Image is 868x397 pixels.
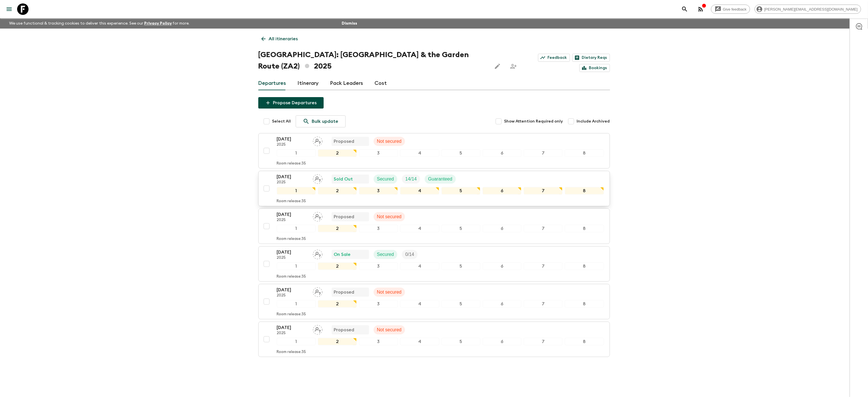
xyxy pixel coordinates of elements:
[258,171,610,206] button: [DATE]2025Assign pack leaderSold OutSecuredTrip FillGuaranteed12345678Room release:35
[442,149,480,157] div: 5
[359,262,398,270] div: 3
[565,300,604,308] div: 8
[374,212,405,221] div: Not secured
[318,149,357,157] div: 2
[524,338,563,345] div: 7
[313,327,323,331] span: Assign pack leader
[313,176,323,181] span: Assign pack leader
[277,218,308,222] p: 2025
[377,289,402,296] p: Not secured
[400,300,439,308] div: 4
[377,326,402,333] p: Not secured
[442,338,480,345] div: 5
[377,176,394,183] p: Secured
[318,262,357,270] div: 2
[400,187,439,195] div: 4
[258,33,301,45] a: All itineraries
[334,326,355,333] p: Proposed
[258,322,610,357] button: [DATE]2025Assign pack leaderProposedNot secured12345678Room release:35
[374,250,398,259] div: Secured
[483,149,521,157] div: 6
[277,143,308,147] p: 2025
[402,175,420,184] div: Trip Fill
[277,173,308,180] p: [DATE]
[374,288,405,297] div: Not secured
[313,289,323,294] span: Assign pack leader
[377,138,402,145] p: Not secured
[524,300,563,308] div: 7
[492,61,503,72] button: Edit this itinerary
[402,250,418,259] div: Trip Fill
[277,187,316,195] div: 1
[318,300,357,308] div: 2
[258,97,324,109] button: Propose Departures
[277,338,316,345] div: 1
[277,274,306,279] p: Room release: 35
[359,187,398,195] div: 3
[377,251,394,258] p: Secured
[524,225,563,232] div: 7
[359,300,398,308] div: 3
[442,187,480,195] div: 5
[483,187,521,195] div: 6
[318,187,357,195] div: 2
[483,262,521,270] div: 6
[565,187,604,195] div: 8
[277,225,316,232] div: 1
[483,300,521,308] div: 6
[334,251,351,258] p: On Sale
[359,225,398,232] div: 3
[312,118,339,125] p: Bulk update
[258,133,610,169] button: [DATE]2025Assign pack leaderProposedNot secured12345678Room release:35
[144,21,172,25] a: Privacy Policy
[269,35,298,42] p: All itineraries
[7,18,192,29] p: We use functional & tracking cookies to deliver this experience. See our for more.
[565,225,604,232] div: 8
[374,175,398,184] div: Secured
[334,176,353,183] p: Sold Out
[258,77,286,90] a: Departures
[318,225,357,232] div: 2
[483,338,521,345] div: 6
[405,176,417,183] p: 14 / 14
[340,19,359,27] button: Dismiss
[504,119,563,124] span: Show Attention Required only
[538,54,570,62] a: Feedback
[359,149,398,157] div: 3
[277,324,308,331] p: [DATE]
[330,77,363,90] a: Pack Leaders
[572,54,610,62] a: Dietary Reqs
[374,137,405,146] div: Not secured
[313,138,323,143] span: Assign pack leader
[579,64,610,72] a: Bookings
[442,300,480,308] div: 5
[428,176,452,183] p: Guaranteed
[313,251,323,256] span: Assign pack leader
[377,213,402,220] p: Not secured
[277,149,316,157] div: 1
[313,214,323,218] span: Assign pack leader
[277,211,308,218] p: [DATE]
[298,77,319,90] a: Itinerary
[359,338,398,345] div: 3
[272,119,291,124] span: Select All
[318,338,357,345] div: 2
[277,312,306,317] p: Room release: 35
[442,262,480,270] div: 5
[258,246,610,282] button: [DATE]2025Assign pack leaderOn SaleSecuredTrip Fill12345678Room release:35
[761,7,861,11] span: [PERSON_NAME][EMAIL_ADDRESS][DOMAIN_NAME]
[277,237,306,241] p: Room release: 35
[375,77,387,90] a: Cost
[577,119,610,124] span: Include Archived
[258,284,610,319] button: [DATE]2025Assign pack leaderProposedNot secured12345678Room release:35
[405,251,414,258] p: 0 / 14
[679,3,690,15] button: search adventures
[258,49,488,72] h1: [GEOGRAPHIC_DATA]: [GEOGRAPHIC_DATA] & the Garden Route (ZA2) 2025
[755,5,861,14] div: [PERSON_NAME][EMAIL_ADDRESS][DOMAIN_NAME]
[277,136,308,143] p: [DATE]
[334,138,355,145] p: Proposed
[400,225,439,232] div: 4
[277,350,306,354] p: Room release: 35
[524,187,563,195] div: 7
[296,115,346,127] a: Bulk update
